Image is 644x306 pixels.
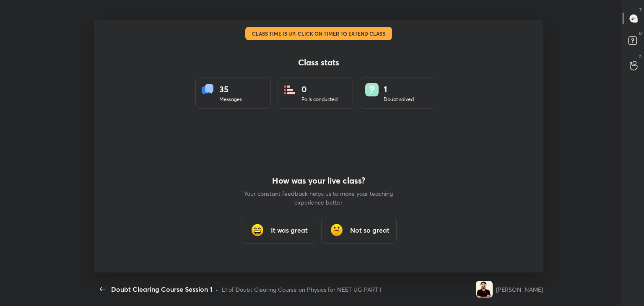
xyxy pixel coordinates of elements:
[216,285,218,294] div: •
[639,7,642,13] p: T
[639,30,642,36] p: D
[111,284,212,294] div: Doubt Clearing Course Session 1
[249,222,266,239] img: grinning_face_with_smiling_eyes_cmp.gif
[283,83,296,96] img: statsPoll.b571884d.svg
[384,96,414,103] div: Doubt solved
[301,83,338,96] div: 0
[219,96,242,103] div: Messages
[222,285,382,294] div: L1 of Doubt Clearing Course on Physics for NEET UG PART I
[243,176,394,186] h4: How was your live class?
[195,57,442,67] h4: Class stats
[365,83,379,96] img: doubts.8a449be9.svg
[476,281,493,298] img: 09770f7dbfa9441c9c3e57e13e3293d5.jpg
[301,96,338,103] div: Polls conducted
[219,83,242,96] div: 35
[271,225,308,235] h3: It was great
[639,54,642,60] p: G
[328,222,345,239] img: frowning_face_cmp.gif
[496,285,543,294] div: [PERSON_NAME]
[201,83,214,96] img: statsMessages.856aad98.svg
[350,225,390,235] h3: Not so great
[384,83,414,96] div: 1
[243,189,394,207] p: Your constant feedback helps us to make your teaching experience better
